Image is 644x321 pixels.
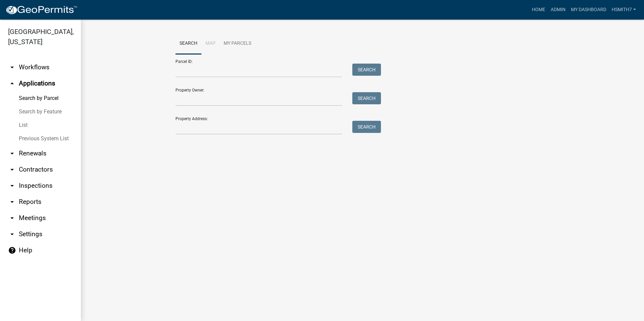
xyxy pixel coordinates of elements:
[609,3,639,16] a: hsmith7
[8,166,16,174] i: arrow_drop_down
[548,3,568,16] a: Admin
[352,121,381,133] button: Search
[8,198,16,206] i: arrow_drop_down
[8,149,16,157] i: arrow_drop_down
[175,33,201,55] a: Search
[8,182,16,190] i: arrow_drop_down
[352,92,381,104] button: Search
[352,64,381,76] button: Search
[220,33,255,55] a: My Parcels
[568,3,609,16] a: My Dashboard
[8,246,16,254] i: help
[8,79,16,87] i: arrow_drop_up
[8,63,16,71] i: arrow_drop_down
[8,214,16,222] i: arrow_drop_down
[529,3,548,16] a: Home
[8,230,16,238] i: arrow_drop_down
